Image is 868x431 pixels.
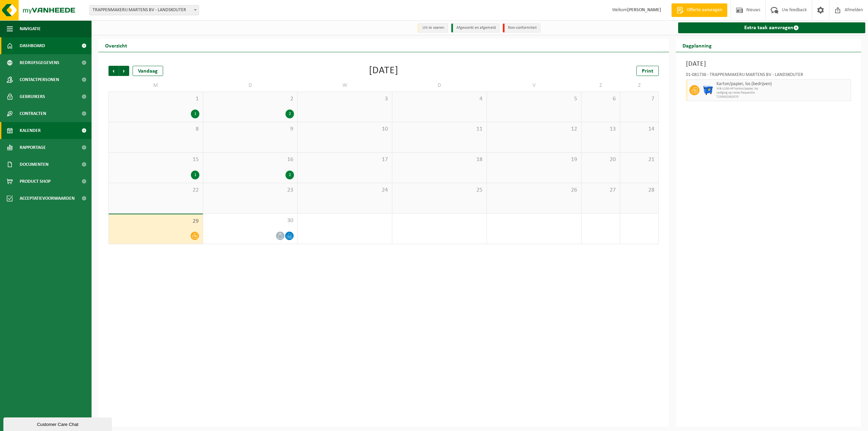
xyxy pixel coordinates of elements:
span: T250002082870 [716,95,849,99]
span: Dashboard [20,37,45,54]
div: Vandaag [133,66,163,76]
span: 29 [112,218,199,225]
span: TRAPPENMAKERIJ MARTENS BV - LANDSKOUTER [90,5,199,15]
td: D [392,79,487,92]
span: Rapportage [20,139,46,156]
span: TRAPPENMAKERIJ MARTENS BV - LANDSKOUTER [90,5,199,15]
div: [DATE] [369,66,398,76]
a: Offerte aanvragen [671,3,727,17]
span: Bedrijfsgegevens [20,54,59,71]
span: 26 [490,187,578,194]
div: 2 [285,171,294,179]
span: Navigatie [20,20,41,37]
span: 16 [206,156,294,163]
span: Print [642,68,653,74]
span: 18 [396,156,483,163]
span: 20 [585,156,616,163]
span: WB-1100-HP karton/papier, los [716,87,849,91]
a: Print [636,66,659,76]
span: 10 [301,125,389,133]
span: 2 [206,95,294,103]
li: Afgewerkt en afgemeld [451,23,499,33]
div: 1 [191,171,199,179]
h3: [DATE] [686,59,851,69]
span: 15 [112,156,199,163]
div: 1 [191,110,199,118]
td: W [298,79,392,92]
li: Uit te voeren [417,23,448,33]
span: 5 [490,95,578,103]
td: V [487,79,581,92]
div: 2 [285,110,294,118]
td: D [203,79,298,92]
span: Gebruikers [20,88,45,105]
img: WB-1100-HPE-BE-01 [703,85,713,95]
h2: Overzicht [98,39,134,52]
span: Acceptatievoorwaarden [20,190,75,207]
span: Vorige [108,66,119,76]
span: Contracten [20,105,46,122]
span: Product Shop [20,173,51,190]
td: Z [620,79,659,92]
span: 17 [301,156,389,163]
td: M [108,79,203,92]
span: Offerte aanvragen [685,7,724,14]
span: Contactpersonen [20,71,59,88]
h2: Dagplanning [676,39,718,52]
div: 01-081736 - TRAPPENMAKERIJ MARTENS BV - LANDSKOUTER [686,73,851,79]
span: 24 [301,187,389,194]
span: 11 [396,125,483,133]
iframe: chat widget [3,416,113,431]
span: 3 [301,95,389,103]
span: 4 [396,95,483,103]
span: 6 [585,95,616,103]
span: 14 [624,125,655,133]
span: 19 [490,156,578,163]
span: 30 [206,217,294,224]
span: 12 [490,125,578,133]
span: Karton/papier, los (bedrijven) [716,81,849,87]
span: Documenten [20,156,48,173]
span: 23 [206,187,294,194]
li: Non-conformiteit [503,23,540,33]
span: Volgende [119,66,129,76]
span: 21 [624,156,655,163]
span: 27 [585,187,616,194]
span: 22 [112,187,199,194]
span: Kalender [20,122,41,139]
span: 13 [585,125,616,133]
span: Lediging op vaste frequentie [716,91,849,95]
strong: [PERSON_NAME] [627,7,661,13]
span: 9 [206,125,294,133]
span: 8 [112,125,199,133]
span: 7 [624,95,655,103]
span: 1 [112,95,199,103]
a: Extra taak aanvragen [678,22,866,33]
span: 25 [396,187,483,194]
td: Z [581,79,620,92]
span: 28 [624,187,655,194]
